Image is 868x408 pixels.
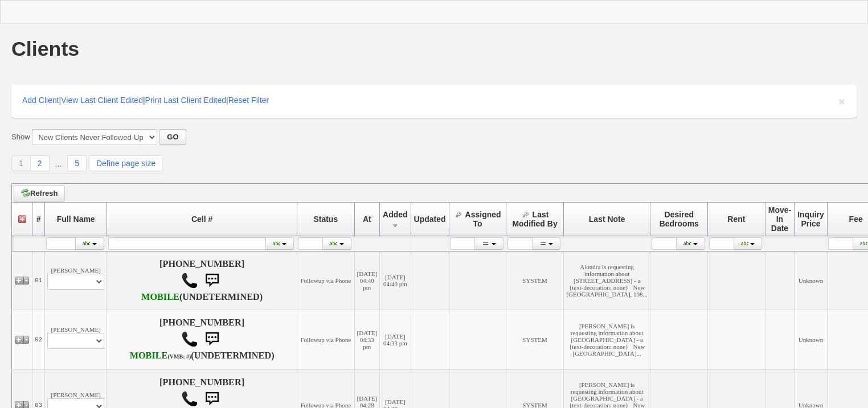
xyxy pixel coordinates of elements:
span: Move-In Date [768,205,791,233]
b: CSC Wireless, LLC [141,292,179,302]
td: 02 [32,310,45,370]
div: | | | [11,85,857,118]
font: MOBILE [130,351,168,361]
font: MOBILE [141,292,179,302]
span: Cell # [191,215,212,224]
b: AT&T Wireless [130,351,191,361]
td: [PERSON_NAME] [45,310,107,370]
td: 01 [32,252,45,310]
td: [PERSON_NAME] [45,252,107,310]
img: call.png [181,331,198,348]
a: Define page size [89,155,163,171]
span: Status [313,215,338,224]
a: Print Last Client Edited [145,96,226,105]
a: ... [50,156,68,171]
img: call.png [181,390,198,407]
a: 5 [67,155,87,171]
td: Alondra is requesting information about [STREET_ADDRESS] - a {text-decoration: none} New [GEOGRAP... [563,252,650,310]
a: 1 [11,155,31,171]
td: [DATE] 04:40 pm [354,252,379,310]
h4: [PHONE_NUMBER] (UNDETERMINED) [109,318,294,362]
td: Followup via Phone [297,310,354,370]
td: Followup via Phone [297,252,354,310]
td: [DATE] 04:33 pm [380,310,411,370]
td: [PERSON_NAME] is requesting information about [GEOGRAPHIC_DATA] - a {text-decoration: none} New [... [563,310,650,370]
img: sms.png [200,328,223,351]
button: GO [159,129,186,145]
td: SYSTEM [506,310,564,370]
span: At [363,215,371,224]
span: Last Note [589,215,625,224]
h1: Clients [11,39,79,59]
span: Fee [849,215,863,224]
h4: [PHONE_NUMBER] (UNDETERMINED) [109,259,294,302]
span: Updated [414,215,446,224]
a: Refresh [14,186,65,201]
span: Rent [727,215,745,224]
td: [DATE] 04:33 pm [354,310,379,370]
a: View Last Client Edited [61,96,143,105]
a: Add Client [22,96,59,105]
td: Unknown [795,310,828,370]
td: Unknown [795,252,828,310]
span: Assigned To [465,210,501,228]
img: call.png [181,272,198,289]
span: Desired Bedrooms [660,210,699,228]
a: Reset Filter [228,96,269,105]
td: [DATE] 04:40 pm [380,252,411,310]
span: Added [383,210,408,219]
a: 2 [31,155,50,171]
span: Last Modified By [512,210,557,228]
th: # [32,203,45,236]
span: Inquiry Price [797,210,824,228]
span: Full Name [57,215,95,224]
img: sms.png [200,269,223,292]
td: SYSTEM [506,252,564,310]
label: Show [11,132,30,142]
font: (VMB: #) [167,353,191,360]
